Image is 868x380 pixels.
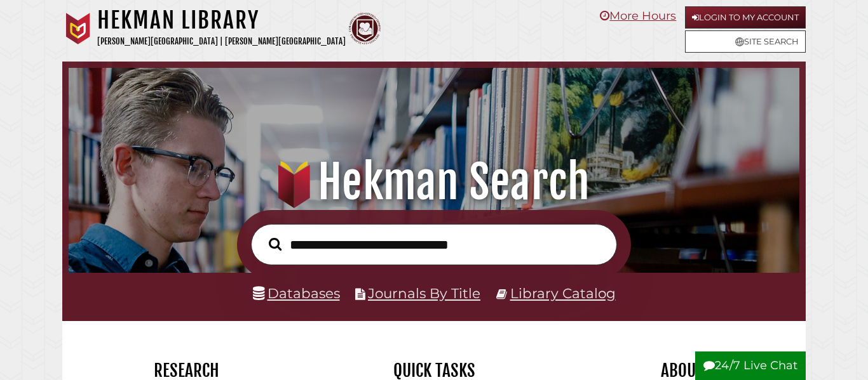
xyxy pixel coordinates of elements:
a: Databases [253,285,340,301]
h1: Hekman Library [97,6,346,34]
a: Journals By Title [368,285,480,301]
img: Calvin University [62,13,94,44]
img: Calvin Theological Seminary [349,13,381,44]
i: Search [269,237,281,251]
button: Search [262,234,288,254]
h1: Hekman Search [81,154,786,210]
a: Library Catalog [510,285,616,301]
a: Site Search [685,30,806,53]
a: Login to My Account [685,6,806,29]
a: More Hours [600,9,676,23]
p: [PERSON_NAME][GEOGRAPHIC_DATA] | [PERSON_NAME][GEOGRAPHIC_DATA] [97,34,346,49]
